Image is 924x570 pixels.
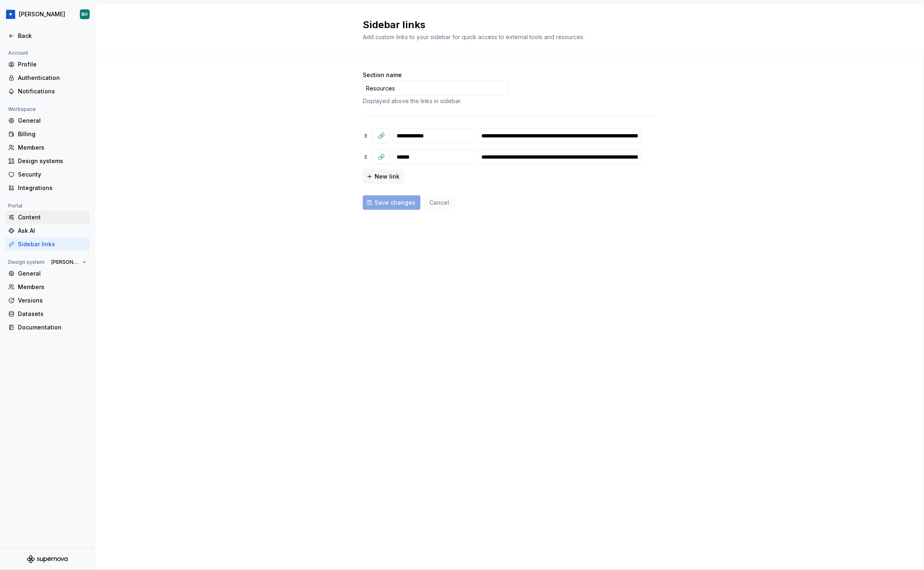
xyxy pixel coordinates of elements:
a: Content [5,211,90,224]
div: Integrations [18,184,86,192]
div: Profile [18,60,86,68]
button: New link [363,169,405,184]
a: Versions [5,294,90,307]
div: Portal [5,201,26,211]
div: Documentation [18,323,86,331]
div: Sidebar links [18,240,86,248]
span: 🔗 [378,132,385,140]
div: Design systems [18,157,86,165]
div: General [18,270,86,278]
a: Security [5,168,90,181]
div: Workspace [5,104,39,114]
h2: Sidebar links [363,18,646,31]
div: Content [18,213,86,221]
div: Security [18,170,86,179]
a: General [5,114,90,127]
div: Back [18,32,86,40]
div: Authentication [18,74,86,82]
a: General [5,267,90,280]
div: Design system [5,257,48,267]
div: Ask AI [18,227,86,235]
div: Members [18,283,86,291]
a: Datasets [5,307,90,320]
div: [PERSON_NAME] [19,10,65,18]
div: Members [18,144,86,152]
a: Documentation [5,321,90,334]
span: Add custom links to your sidebar for quick access to external tools and resources. [363,33,584,40]
a: Sidebar links [5,238,90,251]
a: Members [5,281,90,294]
a: Ask AI [5,224,90,237]
div: Account [5,48,31,58]
a: Notifications [5,85,90,98]
a: Integrations [5,181,90,194]
span: 🔗 [378,153,385,161]
div: General [18,117,86,125]
a: Back [5,29,90,42]
div: Displayed above the links in sidebar. [363,97,509,105]
div: Notifications [18,87,86,95]
a: Authentication [5,71,90,84]
button: 🔗 [373,128,390,143]
svg: Supernova Logo [27,555,68,563]
div: Versions [18,296,86,305]
div: Billing [18,130,86,138]
a: Design systems [5,155,90,168]
button: [PERSON_NAME]BH [2,5,93,23]
img: 049812b6-2877-400d-9dc9-987621144c16.png [6,9,15,19]
label: Section name [363,71,402,79]
span: New link [375,172,399,181]
a: Billing [5,128,90,141]
span: [PERSON_NAME] [51,259,79,265]
a: Profile [5,58,90,71]
div: Datasets [18,310,86,318]
div: BH [82,11,88,18]
button: 🔗 [373,150,390,164]
a: Members [5,141,90,154]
